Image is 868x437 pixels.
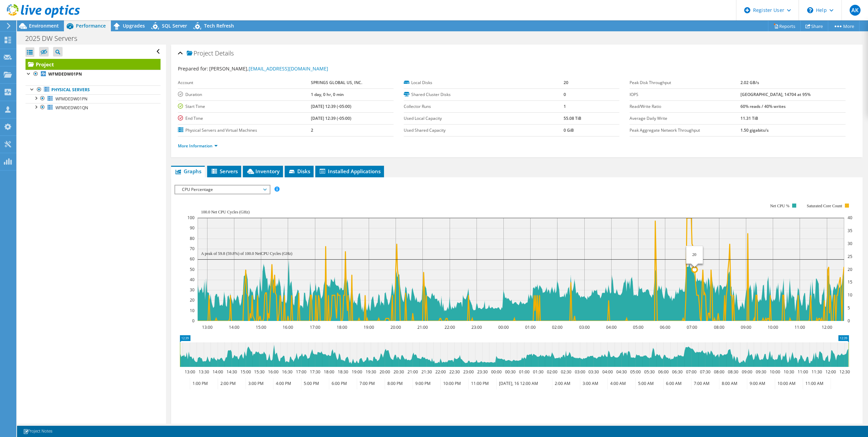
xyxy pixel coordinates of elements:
svg: \n [807,7,813,13]
label: IOPS [630,91,740,98]
text: 08:00 [714,369,724,375]
text: Saturated Core Count [807,204,842,208]
text: 10 [848,292,852,298]
span: Tech Refresh [204,22,234,29]
text: 06:30 [672,369,682,375]
b: 0 GiB [564,127,574,133]
a: [EMAIL_ADDRESS][DOMAIN_NAME] [249,65,328,72]
text: 30 [190,287,195,293]
text: 60 [190,256,195,262]
text: 00:30 [505,369,515,375]
label: Physical Servers and Virtual Machines [178,127,311,134]
text: 16:00 [268,369,278,375]
span: Project [187,50,213,57]
text: 01:00 [525,324,535,330]
text: 20:00 [379,369,390,375]
text: 17:00 [310,324,320,330]
span: [PERSON_NAME], [209,65,328,72]
text: 07:00 [686,369,696,375]
text: 07:30 [700,369,710,375]
b: 1.50 gigabits/s [740,127,769,133]
text: 15 [848,279,852,285]
text: 16:00 [282,324,293,330]
text: 06:00 [660,324,670,330]
text: 05:00 [633,324,643,330]
span: WFMDEDW01PN [55,96,87,102]
text: 10:00 [769,369,780,375]
text: 100.0 Net CPU Cycles (GHz) [201,210,250,214]
text: 09:00 [741,369,752,375]
text: 15:30 [254,369,264,375]
text: 02:00 [552,324,562,330]
text: 18:00 [323,369,334,375]
span: Performance [76,22,106,29]
a: Project [26,59,161,70]
b: [DATE] 12:39 (-05:00) [311,103,351,109]
label: Start Time [178,103,311,110]
text: 18:30 [337,369,348,375]
text: 11:30 [811,369,822,375]
span: AK [850,5,861,16]
text: 23:00 [463,369,473,375]
text: 02:00 [547,369,557,375]
label: Account [178,79,311,86]
text: 03:00 [579,324,589,330]
text: 12:00 [821,324,832,330]
b: 2.02 GB/s [740,80,759,85]
text: 03:00 [574,369,585,375]
b: 20 [564,80,568,85]
text: 0 [848,318,850,324]
a: Physical Servers [26,85,161,94]
a: More [828,21,859,31]
span: CPU Percentage [179,185,266,194]
text: 20:00 [390,324,401,330]
text: 10:30 [783,369,794,375]
a: WFMDEDW01PN [26,94,161,103]
text: 14:00 [212,369,223,375]
text: 22:00 [435,369,446,375]
a: Share [800,21,828,31]
b: [GEOGRAPHIC_DATA], 14704 at 95% [740,92,811,97]
span: Graphs [174,168,201,175]
text: 09:30 [755,369,766,375]
span: Installed Applications [319,168,381,175]
text: 10 [190,308,195,313]
h2: Advanced Graph Controls [174,422,255,436]
text: 20 [190,297,195,303]
label: Duration [178,91,311,98]
text: 04:00 [606,324,616,330]
label: Shared Cluster Disks [404,91,563,98]
label: End Time [178,115,311,122]
label: Collector Runs [404,103,563,110]
text: 25 [848,254,852,259]
label: Used Local Capacity [404,115,563,122]
label: Local Disks [404,79,563,86]
b: 55.08 TiB [564,115,581,121]
a: Reports [768,21,801,31]
text: 11:00 [797,369,808,375]
text: 03:30 [588,369,599,375]
text: 06:00 [658,369,668,375]
span: Upgrades [123,22,145,29]
text: 22:30 [449,369,460,375]
text: 01:00 [519,369,529,375]
text: 40 [848,215,852,221]
a: WFMDEDW01QN [26,103,161,112]
h1: 2025 DW Servers [22,35,88,42]
text: 22:00 [444,324,455,330]
text: 19:30 [365,369,376,375]
text: 12:00 [825,369,836,375]
span: Servers [211,168,238,175]
text: 70 [190,246,195,252]
text: 17:00 [296,369,306,375]
text: 0 [192,318,195,324]
text: Net CPU % [770,204,789,208]
b: 0 [564,92,566,97]
text: 16:30 [282,369,292,375]
label: Peak Disk Throughput [630,79,740,86]
b: 2 [311,127,313,133]
text: 11:00 [794,324,805,330]
text: 21:00 [417,324,428,330]
text: 08:30 [728,369,738,375]
text: 20 [848,266,852,272]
